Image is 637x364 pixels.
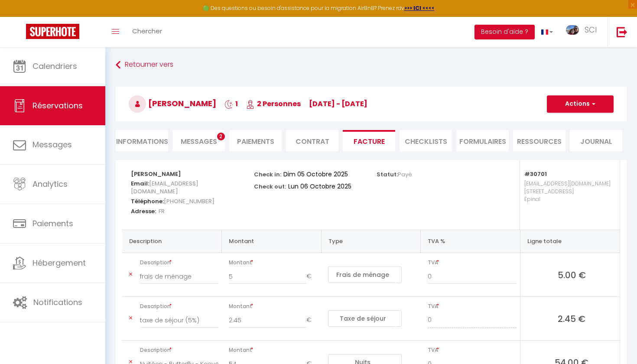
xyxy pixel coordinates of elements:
[286,130,338,151] li: Contrat
[156,205,165,218] span: . FR
[116,130,168,151] li: Informations
[131,170,181,178] strong: [PERSON_NAME]
[26,24,79,39] img: Super Booking
[140,344,218,356] span: Description
[428,344,517,356] span: TVA
[527,312,616,325] span: 2.45 €
[229,130,282,151] li: Paiements
[524,178,611,221] p: [EMAIL_ADDRESS][DOMAIN_NAME] [STREET_ADDRESS] Épinal
[32,257,86,268] span: Hébergement
[229,344,318,356] span: Montant
[181,136,217,146] span: Messages
[32,100,83,111] span: Réservations
[377,169,412,179] p: Statut:
[306,269,318,284] span: €
[116,57,627,73] a: Retourner vers
[306,312,318,328] span: €
[321,230,421,253] th: Type
[559,17,608,47] a: ... SCI
[474,25,535,39] button: Besoin d'aide ?
[224,99,238,109] span: 1
[129,98,216,109] span: [PERSON_NAME]
[140,257,218,269] span: Description
[456,130,509,151] li: FORMULAIRES
[428,257,517,269] span: TVA
[513,130,565,151] li: Ressources
[570,130,622,151] li: Journal
[131,207,156,215] strong: Adresse:
[617,26,627,37] img: logout
[229,257,318,269] span: Montant
[132,26,162,36] span: Chercher
[309,99,367,109] span: [DATE] - [DATE]
[131,177,198,198] span: [EMAIL_ADDRESS][DOMAIN_NAME]
[131,197,164,205] strong: Téléphone:
[229,300,318,312] span: Montant
[33,297,82,308] span: Notifications
[222,230,322,253] th: Montant
[520,230,620,253] th: Ligne totale
[421,230,520,253] th: TVA %
[32,139,72,150] span: Messages
[404,4,435,12] a: >>> ICI <<<<
[164,195,214,208] span: [PHONE_NUMBER]
[254,181,286,191] p: Check out:
[527,269,616,281] span: 5.00 €
[122,230,222,253] th: Description
[585,24,597,35] span: SCI
[428,300,517,312] span: TVA
[400,130,452,151] li: CHECKLISTS
[140,300,218,312] span: Description
[32,218,73,229] span: Paiements
[524,170,547,178] strong: #30701
[566,25,579,35] img: ...
[32,61,77,71] span: Calendriers
[246,99,301,109] span: 2 Personnes
[131,179,149,188] strong: Email:
[547,95,614,113] button: Actions
[343,130,395,151] li: Facture
[32,179,68,189] span: Analytics
[126,17,169,47] a: Chercher
[254,169,281,179] p: Check in:
[217,133,225,140] span: 2
[398,170,412,179] span: Payé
